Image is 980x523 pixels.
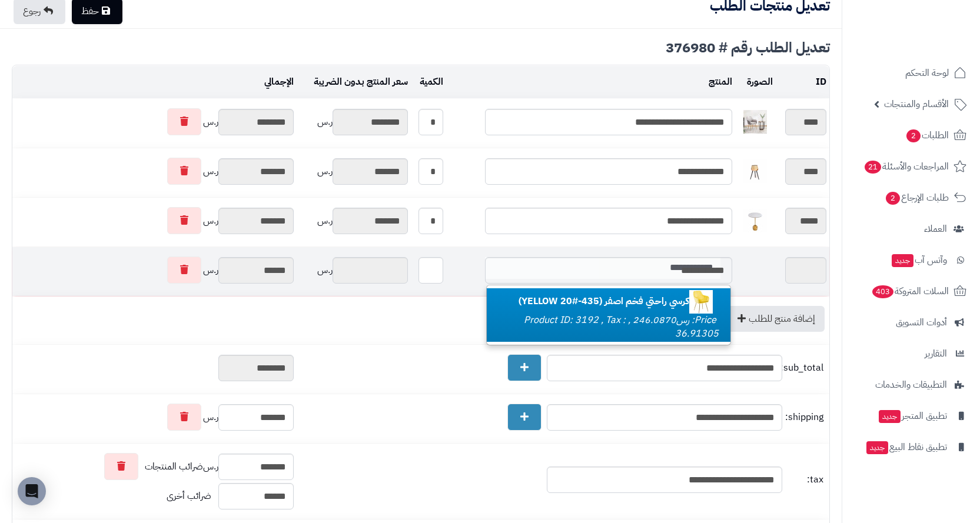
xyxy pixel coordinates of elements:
td: ID [776,66,829,98]
small: Price: رس246.0870 , Product ID: 3192 , Tax : 36.91305 [524,313,719,341]
a: طلبات الإرجاع2 [849,184,973,212]
span: shipping: [785,411,823,424]
span: تطبيق المتجر [878,408,947,424]
a: إضافة منتج للطلب [725,306,825,332]
span: طلبات الإرجاع [885,189,949,206]
img: 1661163707-KF195385_1-2-3%20%D9%88%D8%B3%D8%B7-40x40.png [743,159,767,183]
a: التقارير [849,339,973,368]
a: أدوات التسويق [849,308,973,337]
div: ر.س [15,158,294,185]
span: جديد [866,441,888,454]
a: لوحة التحكم [849,59,973,87]
span: 2 [906,129,921,142]
div: ر.س [300,257,408,284]
img: 1704645637-220603011668-40x40.jpg [743,209,767,232]
div: ر.س [300,158,408,185]
span: ضرائب المنتجات [145,460,203,474]
span: 2 [886,192,900,205]
a: تطبيق المتجرجديد [849,402,973,430]
img: a9e2ac4508bebb8022b9d1ba76f28ab11652448176-zzaz-2-40x40.jpg [743,110,767,134]
a: المراجعات والأسئلة21 [849,152,973,181]
a: تطبيق نقاط البيعجديد [849,433,973,461]
td: سعر المنتج بدون الضريبة [297,66,411,98]
span: جديد [892,254,913,267]
span: تطبيق نقاط البيع [865,439,947,455]
div: Open Intercom Messenger [18,477,46,505]
div: ر.س [300,208,408,234]
a: الطلبات2 [849,121,973,149]
a: وآتس آبجديد [849,246,973,274]
td: الإجمالي [12,66,297,98]
span: الأقسام والمنتجات [884,96,949,112]
span: العملاء [924,221,947,237]
span: التقارير [925,345,947,362]
span: tax: [785,473,823,487]
span: ضرائب أخرى [167,489,211,503]
a: العملاء [849,215,973,243]
span: 21 [865,161,881,174]
td: المنتج [446,66,735,98]
b: كرسي راحتي فخم اصفر (YELLOW 20#-435) [519,294,719,308]
div: ر.س [15,207,294,234]
span: لوحة التحكم [905,65,949,81]
div: ر.س [15,256,294,284]
span: sub_total: [785,361,823,375]
div: تعديل الطلب رقم # 376980 [12,41,830,55]
td: الكمية [411,66,446,98]
span: السلات المتروكة [871,283,949,299]
span: التطبيقات والخدمات [875,377,947,393]
div: ر.س [15,108,294,135]
a: السلات المتروكة403 [849,277,973,305]
div: ر.س [15,404,294,431]
span: 403 [872,285,893,298]
td: الصورة [735,66,776,98]
a: التطبيقات والخدمات [849,371,973,399]
span: أدوات التسويق [896,314,947,331]
span: الطلبات [905,127,949,144]
span: المراجعات والأسئلة [863,158,949,175]
div: ر.س [15,453,294,480]
span: جديد [879,410,901,423]
span: وآتس آب [891,252,947,268]
div: ر.س [300,109,408,135]
img: daca7af77c988136efd65cc2b7e54da1349d70256a60214473dcfaa47e7944df1609087825_Ins%20(12)-40x40.jpg [689,290,713,314]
